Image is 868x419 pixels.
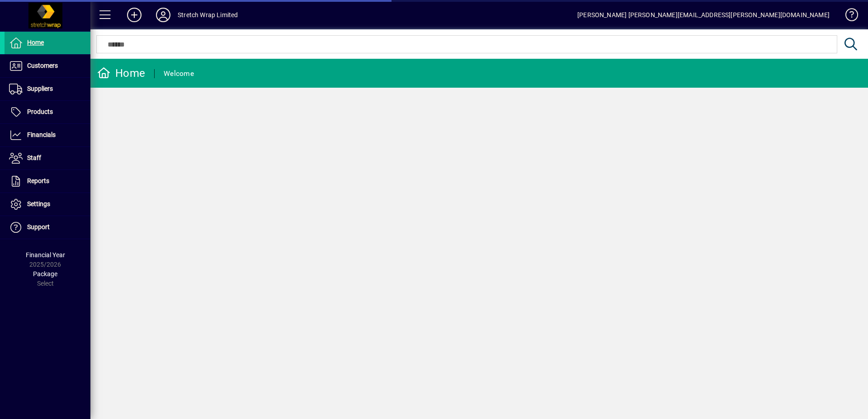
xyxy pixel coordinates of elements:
[27,223,50,231] span: Support
[5,193,90,216] a: Settings
[27,39,44,46] span: Home
[5,216,90,239] a: Support
[839,2,857,31] a: Knowledge Base
[27,108,53,115] span: Products
[27,131,56,138] span: Financials
[27,62,58,69] span: Customers
[5,55,90,77] a: Customers
[5,78,90,100] a: Suppliers
[577,8,830,22] div: [PERSON_NAME] [PERSON_NAME][EMAIL_ADDRESS][PERSON_NAME][DOMAIN_NAME]
[27,200,50,207] span: Settings
[33,270,57,278] span: Package
[149,7,178,23] button: Profile
[27,154,41,161] span: Staff
[27,177,49,184] span: Reports
[5,124,90,146] a: Financials
[178,8,238,22] div: Stretch Wrap Limited
[5,170,90,193] a: Reports
[120,7,149,23] button: Add
[97,66,145,80] div: Home
[5,101,90,123] a: Products
[26,251,65,259] span: Financial Year
[164,66,194,81] div: Welcome
[27,85,53,92] span: Suppliers
[5,147,90,169] a: Staff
